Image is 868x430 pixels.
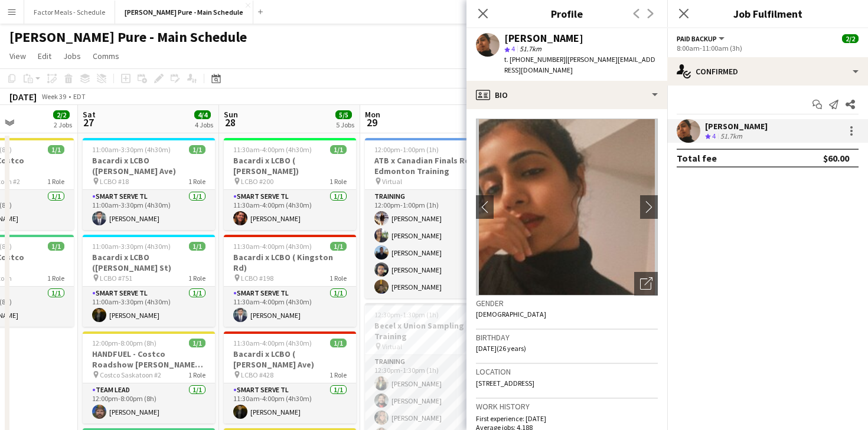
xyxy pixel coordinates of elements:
[100,274,132,283] span: LCBO #751
[224,190,356,230] app-card-role: Smart Serve TL1/111:30am-4:00pm (4h30m)[PERSON_NAME]
[83,138,215,230] app-job-card: 11:00am-3:30pm (4h30m)1/1Bacardi x LCBO ([PERSON_NAME] Ave) LCBO #181 RoleSmart Serve TL1/111:00a...
[83,349,215,370] h3: HANDFUEL - Costco Roadshow [PERSON_NAME], [GEOGRAPHIC_DATA]
[504,55,655,74] span: | [PERSON_NAME][EMAIL_ADDRESS][DOMAIN_NAME]
[83,383,215,424] app-card-role: Team Lead1/112:00pm-8:00pm (8h)[PERSON_NAME]
[504,33,583,44] div: [PERSON_NAME]
[100,177,129,186] span: LCBO #18
[330,242,347,251] span: 1/1
[224,331,356,424] app-job-card: 11:30am-4:00pm (4h30m)1/1Bacardi x LCBO ( [PERSON_NAME] Ave) LCBO #4281 RoleSmart Serve TL1/111:3...
[365,155,497,176] h3: ATB x Canadian Finals Rodeo Edmonton Training
[195,120,213,129] div: 4 Jobs
[365,320,497,342] h3: Becel x Union Sampling Training
[335,110,352,119] span: 5/5
[92,145,171,154] span: 11:00am-3:30pm (4h30m)
[476,310,546,319] span: [DEMOGRAPHIC_DATA]
[677,152,717,164] div: Total fee
[88,48,124,64] a: Comms
[47,274,64,283] span: 1 Role
[9,28,247,46] h1: [PERSON_NAME] Pure - Main Schedule
[374,310,439,319] span: 12:30pm-1:30pm (1h)
[466,81,667,109] div: Bio
[224,287,356,327] app-card-role: Smart Serve TL1/111:30am-4:00pm (4h30m)[PERSON_NAME]
[224,109,238,120] span: Sun
[330,145,347,154] span: 1/1
[677,34,726,43] button: Paid Backup
[241,370,273,379] span: LCBO #428
[476,414,658,423] p: First experience: [DATE]
[81,116,96,129] span: 27
[194,110,211,119] span: 4/4
[93,51,119,61] span: Comms
[9,51,26,61] span: View
[517,44,544,53] span: 51.7km
[100,370,161,379] span: Costco Saskatoon #2
[73,92,86,101] div: EDT
[233,339,312,347] span: 11:30am-4:00pm (4h30m)
[374,145,439,154] span: 12:00pm-1:00pm (1h)
[476,344,526,353] span: [DATE] (26 years)
[634,272,658,296] div: Open photos pop-in
[677,44,859,52] div: 8:00am-11:00am (3h)
[330,339,347,347] span: 1/1
[705,121,768,132] div: [PERSON_NAME]
[189,242,205,251] span: 1/1
[54,120,72,129] div: 2 Jobs
[224,252,356,273] h3: Bacardi x LCBO ( Kingston Rd)
[58,48,86,64] a: Jobs
[382,342,402,351] span: Virtual
[224,383,356,424] app-card-role: Smart Serve TL1/111:30am-4:00pm (4h30m)[PERSON_NAME]
[823,152,849,164] div: $60.00
[92,242,171,251] span: 11:00am-3:30pm (4h30m)
[365,138,497,298] app-job-card: 12:00pm-1:00pm (1h)5/5ATB x Canadian Finals Rodeo Edmonton Training Virtual1 RoleTraining5/512:00...
[188,177,205,186] span: 1 Role
[48,242,64,251] span: 1/1
[9,91,37,103] div: [DATE]
[48,145,64,154] span: 1/1
[466,6,667,21] h3: Profile
[188,370,205,379] span: 1 Role
[83,287,215,327] app-card-role: Smart Serve TL1/111:00am-3:30pm (4h30m)[PERSON_NAME]
[5,48,31,64] a: View
[224,138,356,230] div: 11:30am-4:00pm (4h30m)1/1Bacardi x LCBO ( [PERSON_NAME]) LCBO #2001 RoleSmart Serve TL1/111:30am-...
[329,370,347,379] span: 1 Role
[363,116,380,129] span: 29
[382,177,402,186] span: Virtual
[233,145,312,154] span: 11:30am-4:00pm (4h30m)
[329,274,347,283] span: 1 Role
[38,51,51,61] span: Edit
[115,1,253,24] button: [PERSON_NAME] Pure - Main Schedule
[511,44,515,53] span: 4
[224,155,356,176] h3: Bacardi x LCBO ( [PERSON_NAME])
[189,145,205,154] span: 1/1
[504,55,566,64] span: t. [PHONE_NUMBER]
[476,401,658,412] h3: Work history
[365,109,380,120] span: Mon
[667,57,868,86] div: Confirmed
[667,6,868,21] h3: Job Fulfilment
[718,132,745,142] div: 51.7km
[189,339,205,347] span: 1/1
[83,155,215,176] h3: Bacardi x LCBO ([PERSON_NAME] Ave)
[233,242,312,251] span: 11:30am-4:00pm (4h30m)
[188,274,205,283] span: 1 Role
[83,252,215,273] h3: Bacardi x LCBO ([PERSON_NAME] St)
[476,332,658,343] h3: Birthday
[83,331,215,424] app-job-card: 12:00pm-8:00pm (8h)1/1HANDFUEL - Costco Roadshow [PERSON_NAME], [GEOGRAPHIC_DATA] Costco Saskatoo...
[241,274,273,283] span: LCBO #198
[83,235,215,327] app-job-card: 11:00am-3:30pm (4h30m)1/1Bacardi x LCBO ([PERSON_NAME] St) LCBO #7511 RoleSmart Serve TL1/111:00a...
[83,109,96,120] span: Sat
[476,298,658,308] h3: Gender
[336,120,354,129] div: 5 Jobs
[241,177,273,186] span: LCBO #200
[677,34,717,43] span: Paid Backup
[63,51,81,61] span: Jobs
[842,34,859,43] span: 2/2
[712,132,716,140] span: 4
[33,48,56,64] a: Edit
[224,235,356,327] app-job-card: 11:30am-4:00pm (4h30m)1/1Bacardi x LCBO ( Kingston Rd) LCBO #1981 RoleSmart Serve TL1/111:30am-4:...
